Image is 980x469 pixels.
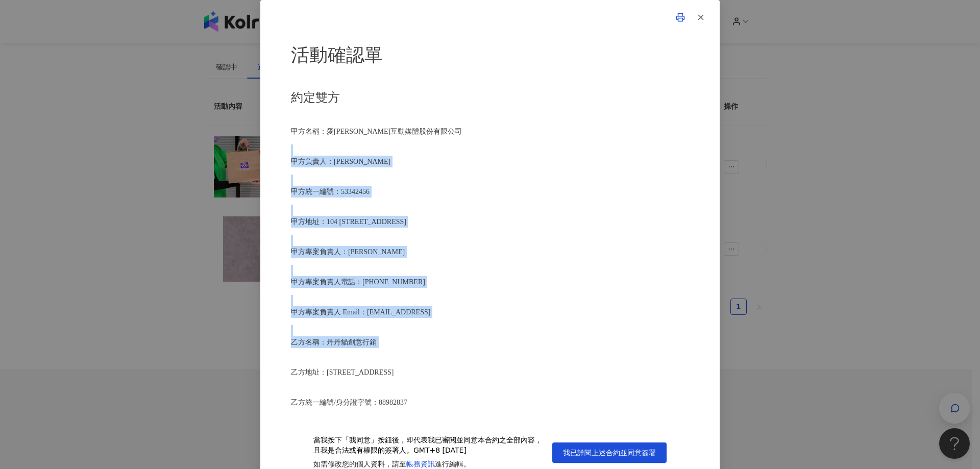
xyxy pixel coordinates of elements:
div: 當我按下「我同意」按鈕後，即代表我已審閱並同意本合約之全部內容，且我是合法或有權限的簽署人。 GMT+8 [DATE] [313,435,544,455]
span: 甲方地址：104 [STREET_ADDRESS] [291,218,406,226]
span: 甲方統一編號：53342456 [291,188,370,195]
span: 甲方負責人：[PERSON_NAME] [291,158,390,165]
span: 甲方專案負責人：[PERSON_NAME] [291,248,405,256]
span: 甲方專案負責人 Email：[EMAIL_ADDRESS] [291,308,430,316]
span: 乙方地址：[STREET_ADDRESS] [291,368,394,376]
button: 我已詳閱上述合約並同意簽署 [552,442,667,463]
a: 帳務資訊 [406,460,435,468]
span: 乙方名稱：丹丹貓創意行銷 [291,338,377,346]
span: 我已詳閱上述合約並同意簽署 [563,449,656,457]
span: 乙方統一編號/身分證字號：88982837 [291,399,407,406]
span: 甲方專案負責人電話：[PHONE_NUMBER] [291,278,425,286]
span: 活動確認單 [291,45,383,65]
span: 約定雙方 [291,91,340,104]
span: 甲方名稱：愛[PERSON_NAME]互動媒體股份有限公司 [291,128,462,135]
